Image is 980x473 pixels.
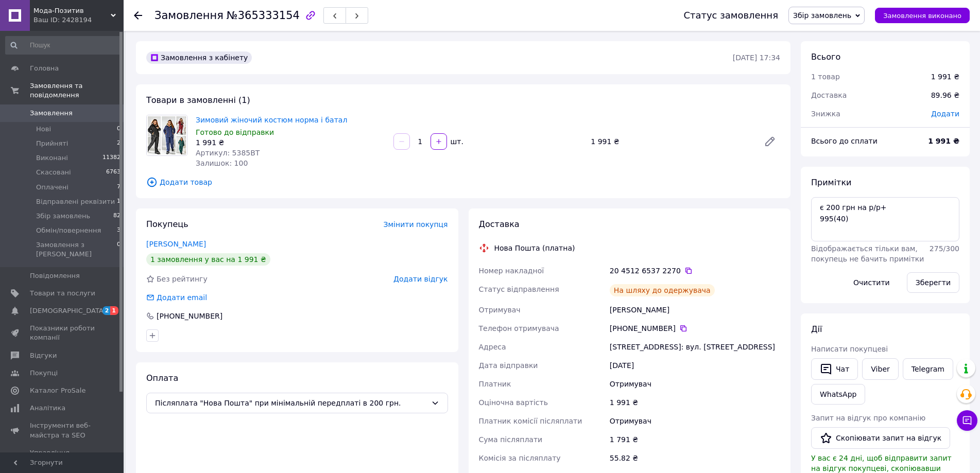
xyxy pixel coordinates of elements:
div: 89.96 ₴ [925,84,966,107]
span: Нові [36,125,51,134]
div: [PHONE_NUMBER] [156,311,223,321]
span: 82 [113,212,121,221]
div: Нова Пошта (платна) [492,243,578,253]
span: Відображається тільки вам, покупець не бачить примітки [811,244,924,263]
div: Додати email [145,292,208,303]
span: Замовлення [30,109,73,118]
span: Відправлені реквізити [36,197,115,206]
div: [STREET_ADDRESS]: вул. [STREET_ADDRESS] [608,338,782,356]
span: Каталог ProSale [30,386,85,395]
span: Прийняті [36,139,68,148]
div: [PHONE_NUMBER] [610,323,780,334]
div: [PERSON_NAME] [608,301,782,319]
span: Номер накладної [479,267,544,275]
span: Дії [811,324,822,334]
span: Виконані [36,153,68,163]
span: Залишок: 100 [196,159,248,167]
div: На шляху до одержувача [610,284,715,296]
span: Адреса [479,343,506,351]
span: 1 [110,306,118,315]
b: 1 991 ₴ [928,137,959,145]
div: 55.82 ₴ [608,449,782,467]
button: Чат з покупцем [957,410,977,431]
span: Запит на відгук про компанію [811,414,925,422]
span: Обмін/повернення [36,226,101,235]
button: Скопіювати запит на відгук [811,427,950,449]
button: Зберегти [907,272,959,293]
div: 1 991 ₴ [196,137,385,148]
span: Платник [479,380,511,388]
div: 1 замовлення у вас на 1 991 ₴ [146,253,270,266]
div: Отримувач [608,412,782,430]
span: 3 [117,226,121,235]
span: 1 товар [811,73,840,81]
span: 7 [117,183,121,192]
span: 11382 [102,153,121,163]
span: Післяплата "Нова Пошта" при мінімальній передплаті в 200 грн. [155,397,427,409]
span: Примітки [811,178,851,187]
time: [DATE] 17:34 [733,54,780,62]
span: Готово до відправки [196,128,274,136]
div: Отримувач [608,375,782,393]
span: Замовлення виконано [883,12,961,20]
span: 6763 [106,168,121,177]
span: Всього [811,52,840,62]
span: Всього до сплати [811,137,878,145]
div: шт. [448,136,465,147]
span: Змінити покупця [384,220,448,229]
div: 20 4512 6537 2270 [610,266,780,276]
span: Статус відправлення [479,285,559,293]
span: 1 [117,197,121,206]
div: Ваш ID: 2428194 [33,15,124,25]
button: Очистити [845,272,899,293]
span: Покупці [30,369,58,378]
div: Додати email [156,292,208,303]
span: Мода-Позитив [33,6,111,15]
span: Оплачені [36,183,68,192]
img: Зимовий жіночий костюм норма і батал [147,115,187,155]
span: Головна [30,64,59,73]
span: Доставка [811,91,847,99]
span: Замовлення [154,9,223,22]
a: WhatsApp [811,384,865,405]
a: Зимовий жіночий костюм норма і батал [196,116,347,124]
span: Додати [931,110,959,118]
a: [PERSON_NAME] [146,240,206,248]
input: Пошук [5,36,122,55]
span: [DEMOGRAPHIC_DATA] [30,306,106,316]
div: 1 991 ₴ [587,134,755,149]
span: Без рейтингу [157,275,208,283]
span: Доставка [479,219,520,229]
span: Аналітика [30,404,65,413]
span: Збір замовлень [793,11,851,20]
span: Товари в замовленні (1) [146,95,250,105]
div: 1 991 ₴ [931,72,959,82]
span: Телефон отримувача [479,324,559,332]
div: 1 991 ₴ [608,393,782,412]
div: Статус замовлення [683,10,778,21]
span: 2 [117,139,121,148]
span: Інструменти веб-майстра та SEO [30,421,95,440]
div: Повернутися назад [134,10,142,21]
span: Платник комісії післяплати [479,417,582,425]
span: Показники роботи компанії [30,324,95,342]
span: Товари та послуги [30,289,95,298]
span: Збір замовлень [36,212,90,221]
div: [DATE] [608,356,782,375]
button: Чат [811,358,858,380]
span: 275 / 300 [930,244,959,253]
span: Оплата [146,373,178,383]
span: Повідомлення [30,271,80,281]
span: Відгуки [30,351,57,360]
span: Скасовані [36,168,71,177]
span: Управління сайтом [30,448,95,467]
span: 0 [117,240,121,259]
span: Покупець [146,219,188,229]
span: Артикул: 5385ВТ [196,149,260,157]
span: №365333154 [227,9,300,22]
span: Отримувач [479,306,521,314]
span: 0 [117,125,121,134]
span: Додати відгук [393,275,448,283]
a: Telegram [903,358,953,380]
button: Замовлення виконано [875,8,970,23]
